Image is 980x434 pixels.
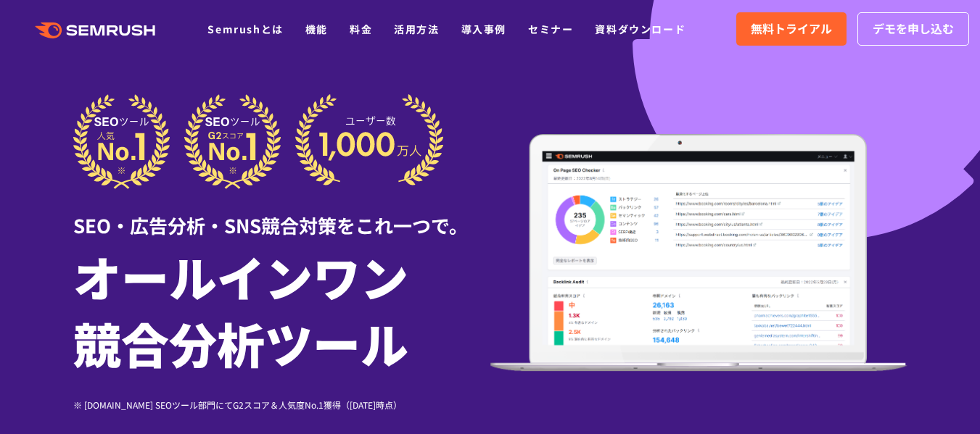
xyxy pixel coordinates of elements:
[73,189,490,239] div: SEO・広告分析・SNS競合対策をこれ一つで。
[73,243,490,376] h1: オールインワン 競合分析ツール
[461,22,506,36] a: 導入事例
[73,398,490,412] div: ※ [DOMAIN_NAME] SEOツール部門にてG2スコア＆人気度No.1獲得（[DATE]時点）
[305,22,328,36] a: 機能
[394,22,439,36] a: 活用方法
[873,20,954,38] span: デモを申し込む
[751,20,832,38] span: 無料トライアル
[207,22,283,36] a: Semrushとは
[595,22,685,36] a: 資料ダウンロード
[350,22,372,36] a: 料金
[857,12,969,46] a: デモを申し込む
[528,22,573,36] a: セミナー
[736,12,847,46] a: 無料トライアル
